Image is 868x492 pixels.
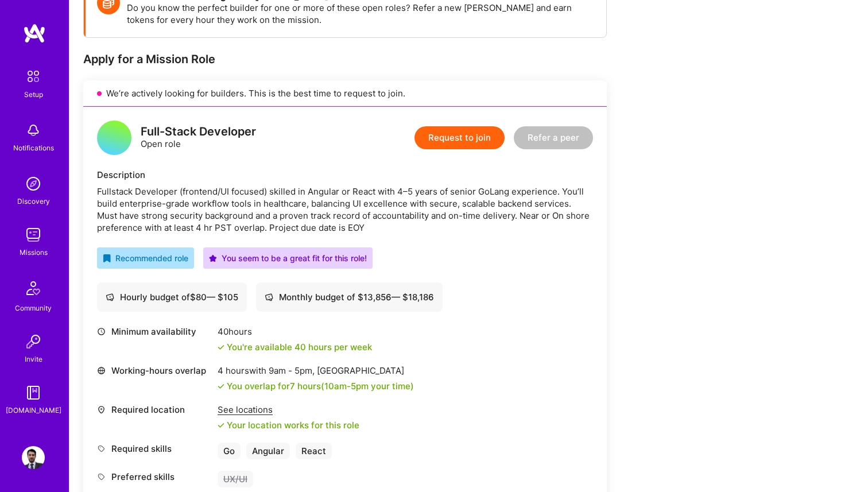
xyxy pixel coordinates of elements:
[13,142,54,154] div: Notifications
[414,126,505,149] button: Request to join
[83,52,607,67] div: Apply for a Mission Role
[127,2,595,26] p: Do you know the perfect builder for one or more of these open roles? Refer a new [PERSON_NAME] an...
[21,64,45,88] img: setup
[22,381,45,404] img: guide book
[218,344,224,351] i: icon Check
[218,443,241,459] div: Go
[22,223,45,246] img: teamwork
[15,302,52,314] div: Community
[24,88,43,100] div: Setup
[97,405,106,414] i: icon Location
[209,252,367,264] div: You seem to be a great fit for this role!
[218,471,253,487] div: UX/UI
[97,326,212,338] div: Minimum availability
[266,365,317,376] span: 9am - 5pm ,
[25,353,42,365] div: Invite
[22,119,45,142] img: bell
[103,254,111,262] i: icon RecommendedBadge
[97,327,106,336] i: icon Clock
[209,254,217,262] i: icon PurpleStar
[97,365,212,377] div: Working-hours overlap
[97,366,106,375] i: icon World
[246,443,290,459] div: Angular
[97,471,212,483] div: Preferred skills
[218,383,224,390] i: icon Check
[22,446,45,469] img: User Avatar
[218,404,359,416] div: See locations
[106,293,114,301] i: icon Cash
[324,381,369,392] span: 10am - 5pm
[17,195,50,207] div: Discovery
[23,23,46,44] img: logo
[22,172,45,195] img: discovery
[296,443,332,459] div: React
[265,291,434,303] div: Monthly budget of $ 13,856 — $ 18,186
[97,185,593,234] div: Fullstack Developer (frontend/UI focused) skilled in Angular or React with 4–5 years of senior Go...
[83,80,607,107] div: We’re actively looking for builders. This is the best time to request to join.
[514,126,593,149] button: Refer a peer
[97,443,212,455] div: Required skills
[20,246,48,258] div: Missions
[97,404,212,416] div: Required location
[103,252,188,264] div: Recommended role
[227,380,414,392] div: You overlap for 7 hours ( your time)
[19,446,48,469] a: User Avatar
[22,330,45,353] img: Invite
[218,419,359,431] div: Your location works for this role
[265,293,273,301] i: icon Cash
[97,169,593,181] div: Description
[218,341,372,353] div: You're available 40 hours per week
[6,404,61,416] div: [DOMAIN_NAME]
[141,126,256,138] div: Full-Stack Developer
[20,274,47,302] img: Community
[218,326,372,338] div: 40 hours
[141,126,256,150] div: Open role
[106,291,238,303] div: Hourly budget of $ 80 — $ 105
[97,444,106,453] i: icon Tag
[218,422,224,429] i: icon Check
[218,365,414,377] div: 4 hours with [GEOGRAPHIC_DATA]
[97,472,106,481] i: icon Tag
